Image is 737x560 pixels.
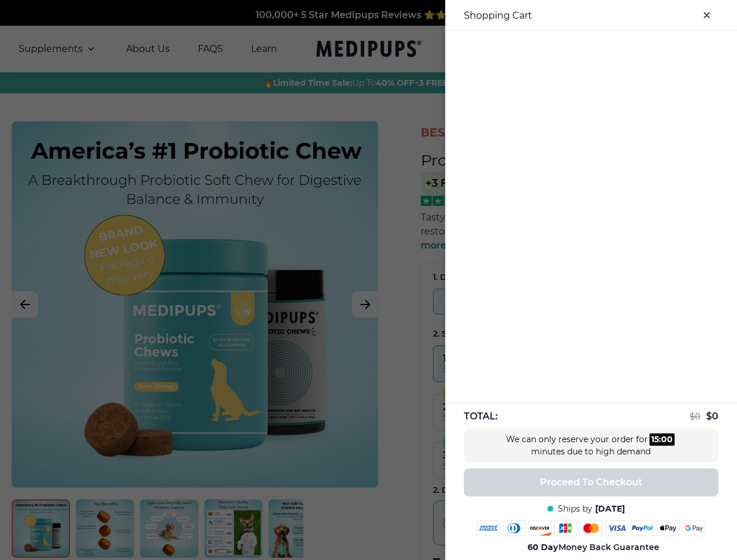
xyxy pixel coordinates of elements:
img: diners-club [502,520,526,536]
img: google [682,520,705,536]
span: Ships by [558,503,592,514]
img: paypal [631,520,654,536]
span: [DATE] [595,503,625,514]
span: $ 0 [706,411,718,422]
img: visa [605,520,628,536]
strong: 60 Day [528,542,558,552]
button: close-cart [695,3,718,27]
img: mastercard [579,520,603,536]
div: : [649,433,675,446]
img: discover [528,520,551,536]
div: 15 [651,433,659,446]
div: We can only reserve your order for minutes due to high demand [504,433,679,458]
img: apple [656,520,680,536]
img: amex [477,520,500,536]
span: $ 0 [690,411,700,422]
span: Money Back Guarantee [528,542,659,553]
h3: Shopping Cart [464,10,532,21]
div: 00 [661,433,673,446]
img: jcb [554,520,577,536]
span: TOTAL: [464,410,498,423]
